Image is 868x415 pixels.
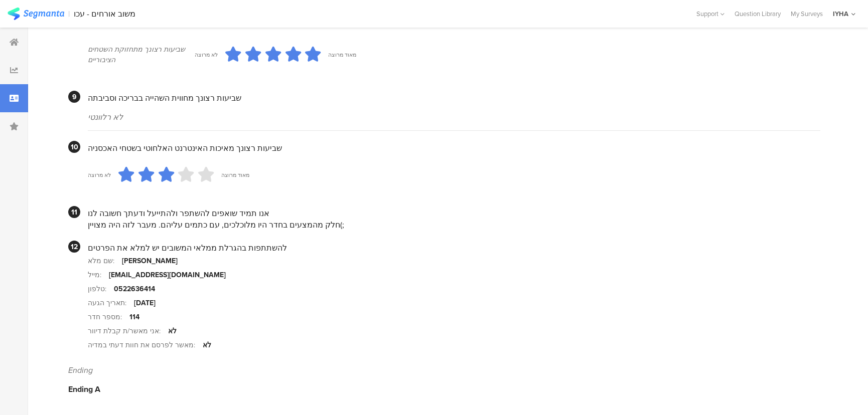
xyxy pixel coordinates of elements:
[129,312,139,322] div: 114
[68,364,820,376] div: Ending
[88,142,820,154] div: שביעות רצונך מאיכות האינטרנט האלחוטי בשטחי האכסניה
[68,206,80,218] div: 11
[88,256,122,266] div: שם מלא:
[786,9,828,19] a: My Surveys
[68,141,80,153] div: 10
[88,92,820,104] div: שביעות רצונך מחווית השהייה בבריכה וסביבתה
[221,171,249,179] div: מאוד מרוצה
[88,111,820,123] div: לא רלוונטי
[696,6,725,22] div: Support
[68,8,70,20] div: |
[88,340,203,350] div: מאשר לפרסם את חוות דעתי במדיה:
[168,326,177,336] div: לא
[88,219,820,231] div: חלק מהמצעים בחדר היו מלוכלכים, עם כתמים עליהם. מעבר לזה היה מצויין(;
[68,91,80,103] div: 9
[122,256,178,266] div: [PERSON_NAME]
[134,298,156,308] div: [DATE]
[88,242,820,254] div: להשתתפות בהגרלת ממלאי המשובים יש למלא את הפרטים
[195,51,218,59] div: לא מרוצה
[730,9,786,19] a: Question Library
[88,284,114,294] div: טלפון:
[328,51,356,59] div: מאוד מרוצה
[88,312,129,322] div: מספר חדר:
[109,270,226,280] div: [EMAIL_ADDRESS][DOMAIN_NAME]
[88,298,134,308] div: תאריך הגעה:
[88,171,111,179] div: לא מרוצה
[8,8,64,20] img: segmanta logo
[68,383,820,395] div: Ending A
[88,207,820,219] div: אנו תמיד שואפים להשתפר ולהתייעל ודעתך חשובה לנו
[114,284,155,294] div: 0522636414
[203,340,211,350] div: לא
[833,9,848,19] div: IYHA
[68,241,80,253] div: 12
[88,270,109,280] div: מייל:
[88,326,168,336] div: אני מאשר/ת קבלת דיוור:
[88,44,195,65] div: שביעות רצונך מתחזוקת השטחים הציבוריים
[74,9,135,19] div: משוב אורחים - עכו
